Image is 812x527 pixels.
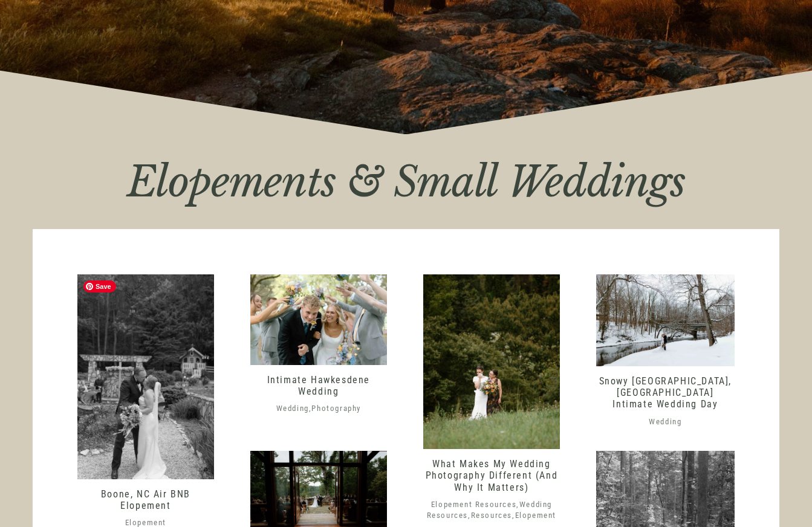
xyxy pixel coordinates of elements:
span: , , , [423,499,560,521]
a: Elopement [125,518,166,527]
img: Boone, NC Air BNB Elopement [77,274,214,479]
em: Elopements & Small Weddings [127,157,686,207]
a: Snowy [GEOGRAPHIC_DATA], [GEOGRAPHIC_DATA] Intimate Wedding Day [599,375,732,410]
a: Elopement [515,511,556,520]
img: Snowy Louisville, KY Intimate Wedding Day [596,274,735,367]
span: , [276,403,361,414]
a: Wedding [649,417,681,426]
a: Intimate Hawkesdene Wedding [267,374,370,397]
span: Save [83,280,116,293]
img: Intimate Hawkesdene Wedding [250,274,387,366]
a: Elopement Resources [431,500,516,509]
a: Photography [311,404,361,413]
a: Resources [471,511,512,520]
a: Boone, NC Air BNB Elopement [101,488,190,511]
a: What Makes My Wedding Photography Different (And Why It Matters) [426,458,558,493]
img: What Makes My Wedding Photography Different (And Why It Matters) [423,274,560,450]
a: Wedding [276,404,309,413]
